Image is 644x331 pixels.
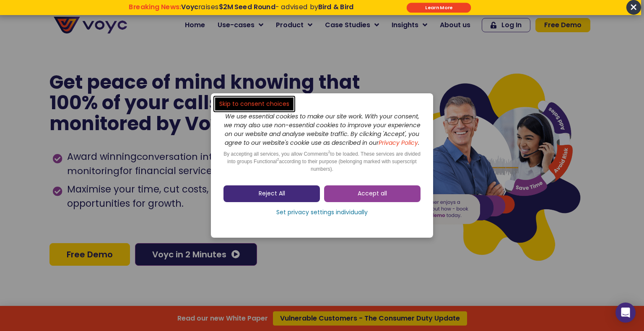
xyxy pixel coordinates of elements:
[223,151,421,172] span: By accepting all services, you allow Comments to be loaded. These services are divided into group...
[224,112,421,147] i: We use essential cookies to make our site work. With your consent, we may also use non-essential ...
[276,208,368,217] span: Set privacy settings individually
[223,206,421,219] a: Set privacy settings individually
[223,185,320,202] a: Reject All
[328,150,330,154] sup: 2
[111,33,132,43] span: Phone
[259,190,285,198] span: Reject All
[358,190,387,198] span: Accept all
[379,139,418,147] a: Privacy Policy
[111,68,140,77] span: Job title
[324,185,421,202] a: Accept all
[173,174,212,182] a: Privacy Policy
[215,98,293,110] a: Skip to consent choices
[277,157,279,162] sup: 2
